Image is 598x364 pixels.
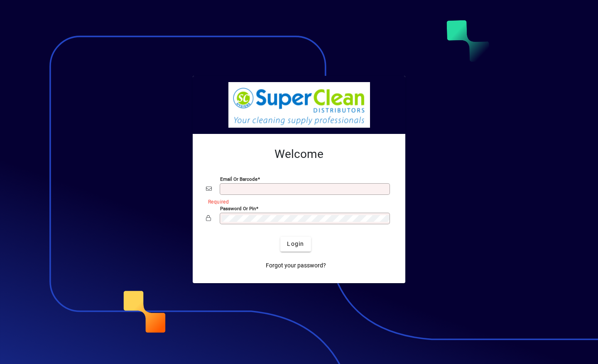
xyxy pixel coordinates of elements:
h2: Welcome [206,147,392,161]
mat-label: Email or Barcode [220,176,257,182]
mat-error: Required [208,197,385,206]
span: Forgot your password? [266,261,326,270]
span: Login [287,240,304,248]
a: Forgot your password? [262,258,329,273]
mat-label: Password or Pin [220,205,256,211]
button: Login [280,237,311,252]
